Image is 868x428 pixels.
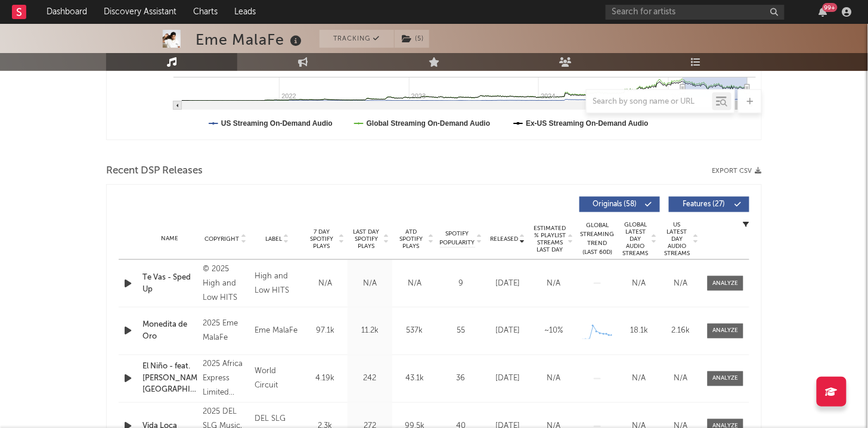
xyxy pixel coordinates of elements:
div: N/A [663,278,699,290]
text: Ex-US Streaming On-Demand Audio [526,119,649,128]
span: Copyright [205,235,240,243]
button: Export CSV [712,168,762,175]
span: Released [490,235,518,243]
div: 9 [440,278,482,290]
div: 97.1k [306,325,345,337]
a: Te Vas - Sped Up [142,272,197,295]
button: (5) [395,30,429,48]
div: N/A [534,373,573,385]
div: N/A [534,278,573,290]
div: 2025 Eme MalaFe [203,317,249,346]
div: [DATE] [488,278,528,290]
div: N/A [306,278,345,290]
div: N/A [621,373,657,385]
div: 4.19k [306,373,345,385]
span: 7 Day Spotify Plays [306,228,337,250]
div: Name [142,234,197,243]
text: US Streaming On-Demand Audio [221,119,333,128]
span: Estimated % Playlist Streams Last Day [534,225,566,253]
div: High and Low HITS [255,269,300,298]
div: N/A [621,278,657,290]
div: 2.16k [663,325,699,337]
div: 18.1k [621,325,657,337]
div: 55 [440,325,482,337]
div: [DATE] [488,373,528,385]
div: © 2025 High and Low HITS [203,262,249,305]
span: Recent DSP Releases [106,164,203,178]
div: 537k [395,325,434,337]
div: Global Streaming Trend (Last 60D) [579,221,615,257]
span: US Latest Day Audio Streams [663,221,692,257]
span: Features ( 27 ) [677,201,731,208]
span: Label [265,235,282,243]
div: N/A [395,278,434,290]
span: Last Day Spotify Plays [351,228,382,250]
span: Spotify Popularity [440,229,475,247]
div: N/A [663,373,699,385]
button: Tracking [320,30,394,48]
div: [DATE] [488,325,528,337]
input: Search for artists [606,5,785,20]
div: 43.1k [395,373,434,385]
div: N/A [351,278,389,290]
a: Monedita de Oro [142,320,197,343]
div: World Circuit [255,365,300,393]
div: 11.2k [351,325,389,337]
div: Eme MalaFe [255,324,300,339]
button: Originals(58) [579,197,660,212]
div: 2025 Africa Express Limited under exclusive license to World Circuit Limited, a BMG Company [203,358,249,401]
div: 99 + [823,3,838,12]
a: El Niño - feat. [PERSON_NAME], [GEOGRAPHIC_DATA][PERSON_NAME], [PERSON_NAME], [PERSON_NAME] as Po... [142,361,197,396]
div: ~ 10 % [534,325,573,337]
button: 99+ [819,7,827,17]
span: Originals ( 58 ) [587,201,642,208]
button: Features(27) [669,197,749,212]
input: Search by song name or URL [587,97,712,107]
span: ( 5 ) [394,30,430,48]
div: Eme MalaFe [196,30,305,49]
span: ATD Spotify Plays [395,228,427,250]
text: Global Streaming On-Demand Audio [367,119,491,128]
div: 242 [351,373,389,385]
span: Global Latest Day Audio Streams [621,221,650,257]
div: 36 [440,373,482,385]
